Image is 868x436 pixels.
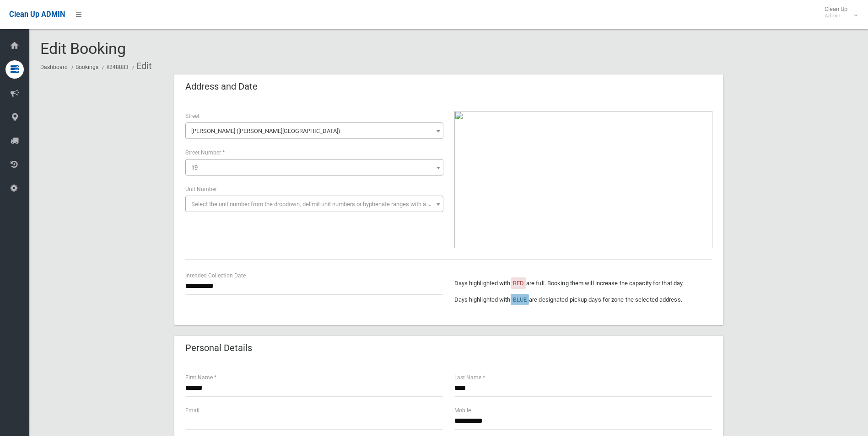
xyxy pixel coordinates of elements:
span: RED [513,280,524,287]
header: Address and Date [174,78,269,96]
span: Edit Booking [40,39,126,58]
span: BLUE [513,296,527,303]
span: 19 [188,161,441,174]
span: Josephine Crescent (GEORGES HALL 2198) [188,125,441,138]
span: Clean Up [820,5,857,19]
header: Personal Details [174,339,263,357]
p: Days highlighted with are designated pickup days for zone the selected address. [454,294,712,305]
span: Clean Up ADMIN [9,10,65,19]
small: Admin [825,12,847,19]
a: #248883 [106,64,129,70]
li: Edit [130,58,152,74]
a: Bookings [75,64,98,70]
a: Dashboard [40,64,68,70]
span: Josephine Crescent (GEORGES HALL 2198) [185,122,443,139]
span: Select the unit number from the dropdown, delimit unit numbers or hyphenate ranges with a comma [191,201,447,207]
p: Days highlighted with are full. Booking them will increase the capacity for that day. [454,278,712,289]
span: 19 [185,159,443,175]
span: 19 [191,164,198,171]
